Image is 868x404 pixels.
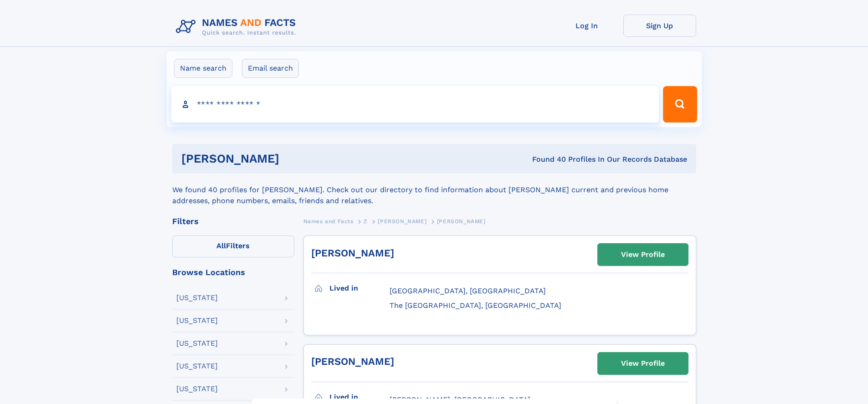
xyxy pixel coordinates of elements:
span: [PERSON_NAME], [GEOGRAPHIC_DATA] [390,395,530,404]
div: View Profile [621,244,665,265]
label: Email search [242,59,299,78]
a: Names and Facts [303,215,354,227]
a: Log In [550,15,623,37]
h1: [PERSON_NAME] [181,153,406,164]
div: Browse Locations [172,268,294,276]
div: Found 40 Profiles In Our Records Database [406,154,687,164]
span: [PERSON_NAME] [437,218,486,225]
a: View Profile [598,244,688,266]
span: The [GEOGRAPHIC_DATA], [GEOGRAPHIC_DATA] [390,301,561,310]
div: Filters [172,217,294,225]
div: [US_STATE] [176,385,218,393]
span: Z [364,218,368,225]
h3: Lived in [329,281,390,296]
a: [PERSON_NAME] [311,247,394,259]
div: [US_STATE] [176,294,218,302]
label: Filters [172,235,294,257]
span: [PERSON_NAME] [378,218,426,225]
a: [PERSON_NAME] [311,356,394,367]
div: View Profile [621,353,665,374]
div: [US_STATE] [176,317,218,324]
a: Sign Up [623,15,696,37]
img: Logo Names and Facts [172,15,303,39]
input: search input [171,86,659,123]
label: Name search [174,59,232,78]
button: Search Button [663,86,697,123]
a: View Profile [598,353,688,374]
a: Z [364,215,368,227]
div: [US_STATE] [176,340,218,347]
span: [GEOGRAPHIC_DATA], [GEOGRAPHIC_DATA] [390,286,546,295]
span: All [216,241,226,250]
a: [PERSON_NAME] [378,215,426,227]
div: We found 40 profiles for [PERSON_NAME]. Check out our directory to find information about [PERSON... [172,174,696,206]
div: [US_STATE] [176,363,218,370]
